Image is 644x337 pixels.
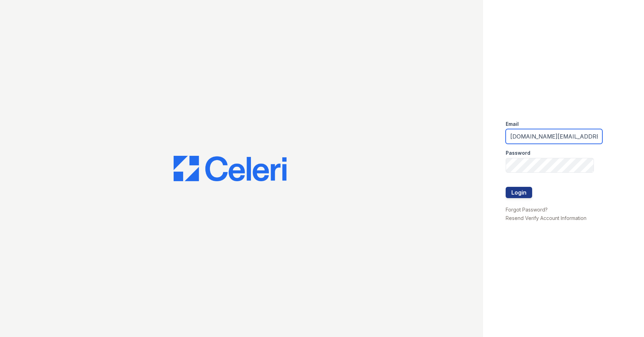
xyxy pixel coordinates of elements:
button: Login [506,187,532,198]
label: Password [506,149,530,157]
img: CE_Logo_Blue-a8612792a0a2168367f1c8372b55b34899dd931a85d93a1a3d3e32e68fde9ad4.png [174,156,287,181]
a: Forgot Password? [506,207,548,213]
a: Resend Verify Account Information [506,215,586,221]
label: Email [506,121,519,128]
